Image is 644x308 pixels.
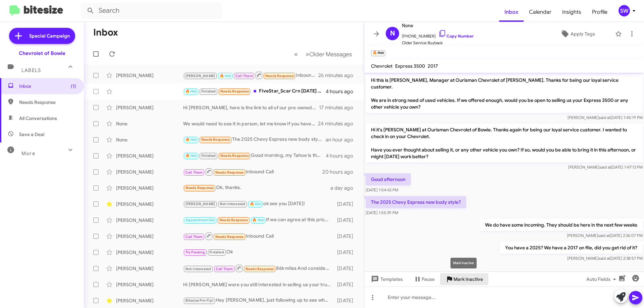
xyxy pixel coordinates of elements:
[220,74,231,78] span: 🔥 Hot
[220,153,249,158] span: Needs Response
[21,67,41,73] span: Labels
[306,50,309,58] span: »
[252,218,264,222] span: 🔥 Hot
[366,74,643,113] p: Hi this is [PERSON_NAME], Manager at Ourisman Chevrolet of [PERSON_NAME]. Thanks for being our lo...
[246,267,274,271] span: Needs Response
[185,137,197,142] span: 🔥 Hot
[366,210,398,215] span: [DATE] 1:55:39 PM
[309,51,352,58] span: Older Messages
[598,256,610,261] span: said at
[402,21,474,29] span: None
[326,88,359,95] div: 4 hours ago
[334,201,359,207] div: [DATE]
[302,47,356,61] button: Next
[371,63,392,69] span: Chevrolet
[402,40,474,46] span: Older Service Buyback
[402,29,474,40] span: [PHONE_NUMBER]
[185,235,203,239] span: Call Them
[185,153,197,158] span: 🔥 Hot
[183,248,334,256] div: Ok
[116,169,183,175] div: [PERSON_NAME]
[334,249,359,256] div: [DATE]
[330,185,359,191] div: a day ago
[364,273,408,285] button: Templates
[183,136,326,143] div: The 2025 Chevy Express new body style?
[185,267,211,271] span: Not-Interested
[220,89,249,94] span: Needs Response
[19,131,44,138] span: Save a Deal
[215,235,244,239] span: Needs Response
[183,152,326,160] div: Good morning, my Tahoe is there.
[183,104,319,111] div: Hi [PERSON_NAME], here is the link to all of our pre owned vehicles. [URL][DOMAIN_NAME]
[183,200,334,208] div: ok see you [DATE]!
[250,202,261,206] span: 🔥 Hot
[116,281,183,288] div: [PERSON_NAME]
[201,89,216,94] span: Finished
[183,184,330,192] div: Ok, thanks.
[185,74,215,78] span: [PERSON_NAME]
[185,298,213,303] span: Bitesize Pro-Tip!
[599,165,611,170] span: said at
[390,28,395,39] span: N
[587,2,613,22] a: Profile
[116,185,183,191] div: [PERSON_NAME]
[29,33,70,39] span: Special Campaign
[185,170,203,175] span: Call Them
[453,273,483,285] span: Mark Inactive
[183,216,334,224] div: If we can agree at this price point, I will come to the dealership
[183,264,334,272] div: 86k miles And consider all things $22,000
[209,250,224,254] span: Finished
[185,218,215,222] span: Appointment Set
[366,124,643,163] p: Hi it's [PERSON_NAME] at Ourisman Chevrolet of Bowie. Thanks again for being our loyal service cu...
[326,152,359,159] div: 4 hours ago
[201,137,230,142] span: Needs Response
[216,267,233,271] span: Call Them
[408,273,440,285] button: Pause
[116,233,183,240] div: [PERSON_NAME]
[290,47,302,61] button: Previous
[19,83,76,89] span: Inbox
[450,258,477,268] div: Mark Inactive
[499,2,524,22] span: Inbox
[567,233,643,238] span: [PERSON_NAME] [DATE] 2:36:07 PM
[185,89,197,94] span: 🔥 Hot
[183,120,318,127] div: We would need to see it in person, let me know if you have time to stop by
[21,150,35,157] span: More
[370,273,403,285] span: Templates
[116,136,183,143] div: None
[183,281,334,288] div: Hi [PERSON_NAME] were you still interested in selling us your truck? Just stop by so we can see i...
[116,120,183,127] div: None
[613,5,637,16] button: SW
[185,250,205,254] span: Try Pausing
[524,2,557,22] a: Calendar
[294,50,298,58] span: «
[586,273,619,285] span: Auto Fields
[543,28,612,40] button: Apply Tags
[571,28,595,40] span: Apply Tags
[220,202,246,206] span: Not-Interested
[557,2,587,22] a: Insights
[598,233,610,238] span: said at
[183,71,318,79] div: Inbound Call
[19,50,65,57] div: Chevrolet of Bowie
[438,34,474,39] a: Copy Number
[19,115,57,122] span: All Conversations
[366,173,411,185] p: Good afternoon
[9,28,75,44] a: Special Campaign
[116,201,183,207] div: [PERSON_NAME]
[116,265,183,272] div: [PERSON_NAME]
[290,47,356,61] nav: Page navigation example
[183,232,334,240] div: Inbound Call
[219,218,248,222] span: Needs Response
[440,273,488,285] button: Mark Inactive
[322,169,359,175] div: 20 hours ago
[318,72,359,79] div: 26 minutes ago
[568,115,643,120] span: [PERSON_NAME] [DATE] 1:45:19 PM
[395,63,425,69] span: Express 3500
[599,115,610,120] span: said at
[568,165,643,170] span: [PERSON_NAME] [DATE] 1:47:13 PM
[116,249,183,256] div: [PERSON_NAME]
[235,74,253,78] span: Call Them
